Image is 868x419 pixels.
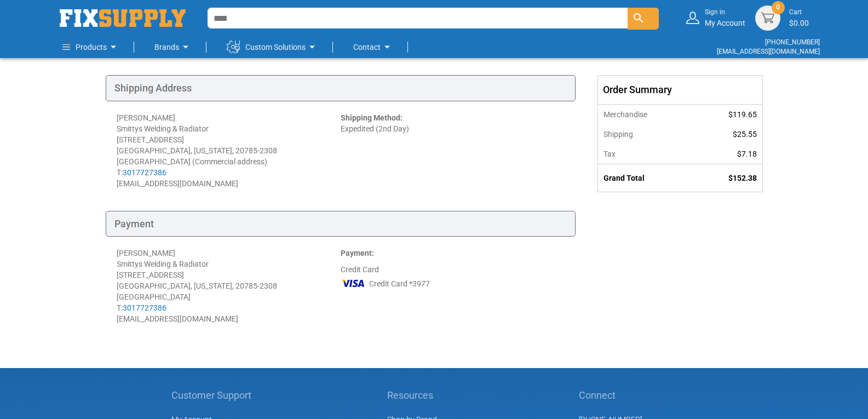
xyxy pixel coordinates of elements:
[728,174,757,182] span: $152.38
[598,144,693,164] th: Tax
[598,76,762,104] div: Order Summary
[171,390,257,401] h5: Customer Support
[117,248,341,324] div: [PERSON_NAME] Smittys Welding & Radiator [STREET_ADDRESS] [GEOGRAPHIC_DATA], [US_STATE], 20785-23...
[728,110,757,119] span: $119.65
[106,75,576,101] div: Shipping Address
[789,19,809,27] span: $0.00
[227,36,319,58] a: Custom Solutions
[123,168,166,177] a: 3017727386
[705,8,745,28] div: My Account
[603,174,645,182] strong: Grand Total
[123,303,166,312] a: 3017727386
[369,278,430,289] span: Credit Card *3977
[353,36,394,58] a: Contact
[62,36,120,58] a: Products
[733,130,757,139] span: $25.55
[789,8,809,17] small: Cart
[341,112,565,189] div: Expedited (2nd Day)
[765,38,820,46] a: [PHONE_NUMBER]
[341,248,565,324] div: Credit Card
[341,113,403,122] strong: Shipping Method:
[598,124,693,144] th: Shipping
[705,8,745,17] small: Sign in
[579,390,697,401] h5: Connect
[60,9,186,27] img: Fix Industrial Supply
[341,249,374,257] strong: Payment:
[598,104,693,124] th: Merchandise
[117,112,341,189] div: [PERSON_NAME] Smittys Welding & Radiator [STREET_ADDRESS] [GEOGRAPHIC_DATA], [US_STATE], 20785-23...
[717,48,820,55] a: [EMAIL_ADDRESS][DOMAIN_NAME]
[341,275,366,291] img: VI
[387,390,449,401] h5: Resources
[776,3,780,12] span: 0
[106,211,576,237] div: Payment
[737,150,757,158] span: $7.18
[60,9,186,27] a: store logo
[154,36,192,58] a: Brands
